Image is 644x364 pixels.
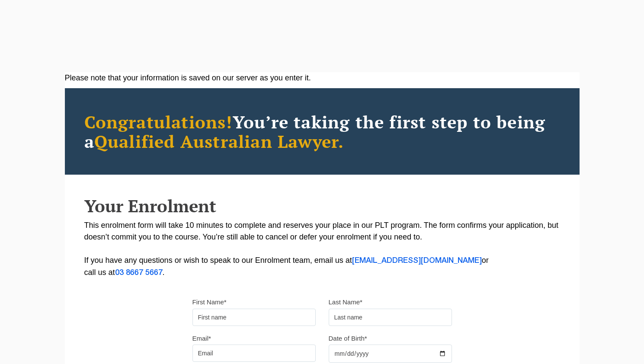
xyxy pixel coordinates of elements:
[94,130,344,153] span: Qualified Australian Lawyer.
[84,196,560,215] h2: Your Enrolment
[329,334,367,343] label: Date of Birth*
[84,112,560,151] h2: You’re taking the first step to being a
[192,345,316,362] input: Email
[329,309,452,326] input: Last name
[84,220,560,279] p: This enrolment form will take 10 minutes to complete and reserves your place in our PLT program. ...
[84,110,233,133] span: Congratulations!
[352,257,482,264] a: [EMAIL_ADDRESS][DOMAIN_NAME]
[329,298,362,307] label: Last Name*
[115,269,163,276] a: 03 8667 5667
[192,309,316,326] input: First name
[192,298,227,307] label: First Name*
[65,72,580,84] div: Please note that your information is saved on our server as you enter it.
[192,334,211,343] label: Email*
